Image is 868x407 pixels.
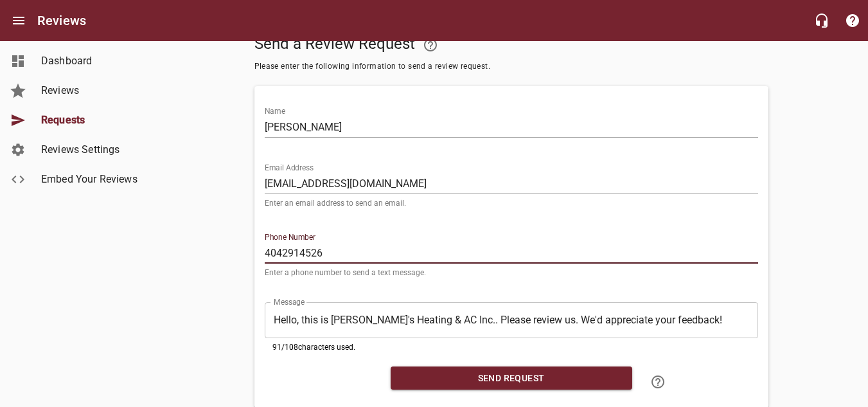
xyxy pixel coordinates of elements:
[415,30,446,60] a: Your Google or Facebook account must be connected to "Send a Review Request"
[806,5,837,36] button: Live Chat
[41,172,139,187] span: Embed Your Reviews
[41,53,139,69] span: Dashboard
[265,233,315,241] label: Phone Number
[254,30,768,60] h5: Send a Review Request
[254,60,768,73] span: Please enter the following information to send a review request.
[265,107,285,115] label: Name
[837,5,868,36] button: Support Portal
[401,370,622,386] span: Send Request
[391,366,632,390] button: Send Request
[3,5,34,36] button: Open drawer
[37,10,86,31] h6: Reviews
[41,142,139,158] span: Reviews Settings
[265,269,758,276] p: Enter a phone number to send a text message.
[272,343,355,352] span: 91 / 108 characters used.
[642,366,673,397] a: Learn how to "Send a Review Request"
[41,113,139,128] span: Requests
[41,83,139,98] span: Reviews
[265,164,314,172] label: Email Address
[265,199,758,207] p: Enter an email address to send an email.
[274,314,749,326] textarea: Hello, this is [PERSON_NAME]'s Heating & AC Inc.. Please review us. We'd appreciate your feedback!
